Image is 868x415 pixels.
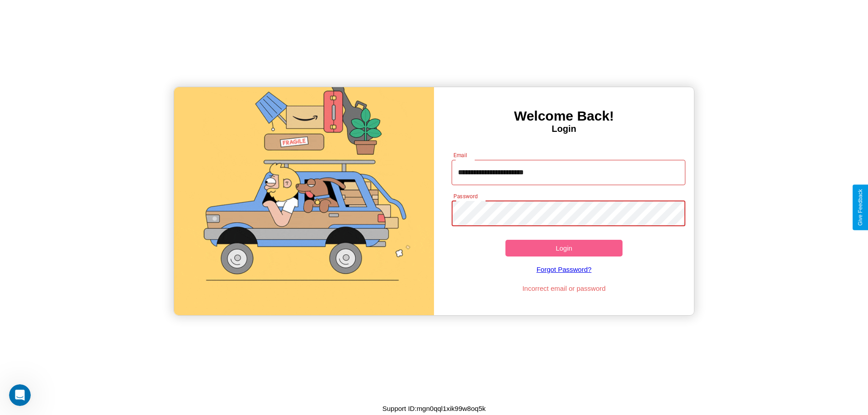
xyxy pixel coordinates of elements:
h4: Login [434,124,694,134]
a: Forgot Password? [447,256,681,282]
h3: Welcome Back! [434,108,694,124]
div: Give Feedback [857,189,863,226]
label: Password [453,192,477,200]
button: Login [505,240,623,256]
iframe: Intercom live chat [9,384,31,406]
p: Support ID: mgn0qql1xik99w8oq5k [382,402,486,415]
label: Email [453,151,467,159]
p: Incorrect email or password [447,282,681,294]
img: gif [174,87,434,315]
